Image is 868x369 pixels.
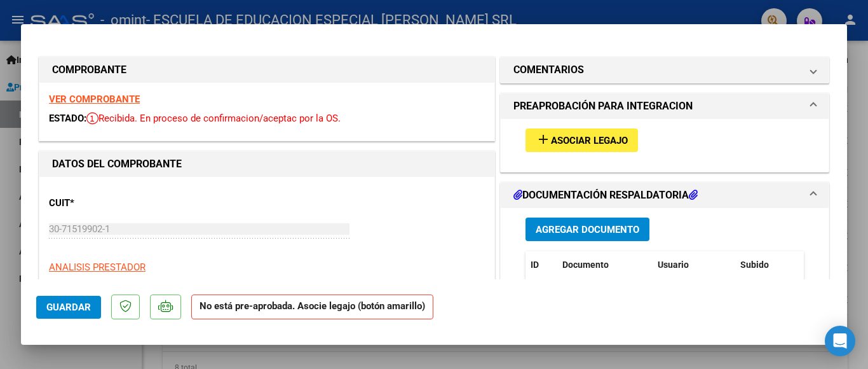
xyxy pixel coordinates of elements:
[86,113,341,124] span: Recibida. En proceso de confirmacion/aceptac por la OS.
[191,295,433,319] strong: No está pre-aprobada. Asocie legajo (botón amarillo)
[536,224,639,235] span: Agregar Documento
[501,57,829,83] mat-expansion-panel-header: COMENTARIOS
[531,260,539,270] span: ID
[501,94,829,119] mat-expansion-panel-header: PREAPROBACIÓN PARA INTEGRACION
[501,119,829,172] div: PREAPROBACIÓN PARA INTEGRACION
[825,326,855,356] div: Open Intercom Messenger
[557,251,653,279] datatable-header-cell: Documento
[735,251,799,279] datatable-header-cell: Subido
[49,196,180,211] p: CUIT
[526,251,557,279] datatable-header-cell: ID
[536,132,551,147] mat-icon: add
[49,261,146,273] span: ANALISIS PRESTADOR
[562,260,609,270] span: Documento
[526,129,638,152] button: Asociar Legajo
[740,260,769,270] span: Subido
[658,260,689,270] span: Usuario
[513,99,693,114] h1: PREAPROBACIÓN PARA INTEGRACION
[49,94,140,105] a: VER COMPROBANTE
[513,188,698,203] h1: DOCUMENTACIÓN RESPALDATORIA
[526,218,649,241] button: Agregar Documento
[36,296,101,319] button: Guardar
[501,183,829,208] mat-expansion-panel-header: DOCUMENTACIÓN RESPALDATORIA
[551,135,628,146] span: Asociar Legajo
[49,113,86,124] span: ESTADO:
[52,64,126,76] strong: COMPROBANTE
[46,302,91,313] span: Guardar
[653,251,735,279] datatable-header-cell: Usuario
[513,62,584,78] h1: COMENTARIOS
[52,158,182,170] strong: DATOS DEL COMPROBANTE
